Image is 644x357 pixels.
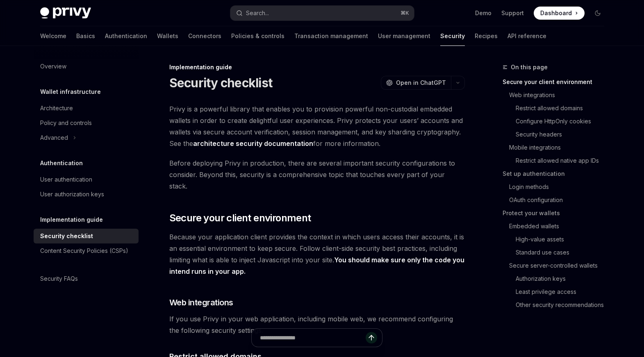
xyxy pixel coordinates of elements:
a: Security checklist [34,229,139,243]
div: Content Security Policies (CSPs) [40,246,128,256]
a: Architecture [34,101,139,116]
button: Toggle dark mode [591,7,604,20]
a: Security FAQs [34,271,139,286]
h5: Implementation guide [40,215,103,225]
span: On this page [511,62,548,72]
a: Content Security Policies (CSPs) [34,243,139,258]
h5: Authentication [40,158,83,168]
a: architecture security documentation [193,139,313,148]
a: Security [440,26,465,46]
a: High-value assets [516,233,611,246]
a: Protect your wallets [503,207,611,220]
a: User management [378,26,430,46]
span: If you use Privy in your web application, including mobile web, we recommend configuring the foll... [169,313,465,336]
span: Secure your client environment [169,211,311,225]
a: User authorization keys [34,187,139,202]
a: API reference [507,26,546,46]
span: Open in ChatGPT [396,79,446,87]
a: Policies & controls [231,26,284,46]
a: OAuth configuration [509,193,611,207]
a: Policy and controls [34,116,139,130]
a: Restrict allowed domains [516,102,611,115]
a: Connectors [188,26,221,46]
a: Web integrations [509,89,611,102]
span: Privy is a powerful library that enables you to provision powerful non-custodial embedded wallets... [169,103,465,149]
a: Overview [34,59,139,74]
span: Web integrations [169,297,233,308]
h5: Wallet infrastructure [40,87,101,97]
a: Dashboard [534,7,585,20]
span: Before deploying Privy in production, there are several important security configurations to cons... [169,157,465,192]
a: Authorization keys [516,272,611,285]
a: Least privilege access [516,285,611,298]
a: Secure your client environment [503,75,611,89]
div: Overview [40,61,66,71]
a: Set up authentication [503,167,611,180]
a: Configure HttpOnly cookies [516,115,611,128]
div: User authorization keys [40,189,104,199]
a: Basics [76,26,95,46]
div: Advanced [40,133,68,143]
a: User authentication [34,172,139,187]
a: Security headers [516,128,611,141]
h1: Security checklist [169,75,273,90]
a: Other security recommendations [516,298,611,312]
a: Recipes [475,26,498,46]
button: Search...⌘K [230,6,414,20]
span: Because your application client provides the context in which users access their accounts, it is ... [169,231,465,277]
button: Open in ChatGPT [381,76,451,90]
span: Dashboard [540,9,572,17]
a: Support [501,9,524,17]
div: Security FAQs [40,274,78,284]
a: Authentication [105,26,147,46]
button: Send message [366,332,377,343]
a: Welcome [40,26,66,46]
a: Standard use cases [516,246,611,259]
div: User authentication [40,175,92,184]
div: Security checklist [40,231,93,241]
span: ⌘ K [401,10,409,16]
a: Restrict allowed native app IDs [516,154,611,167]
a: Mobile integrations [509,141,611,154]
div: Policy and controls [40,118,92,128]
a: Demo [475,9,492,17]
a: Transaction management [294,26,368,46]
div: Architecture [40,103,73,113]
a: Login methods [509,180,611,193]
a: Wallets [157,26,178,46]
div: Implementation guide [169,63,465,71]
a: Secure server-controlled wallets [509,259,611,272]
a: Embedded wallets [509,220,611,233]
div: Search... [246,8,269,18]
img: dark logo [40,7,91,19]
